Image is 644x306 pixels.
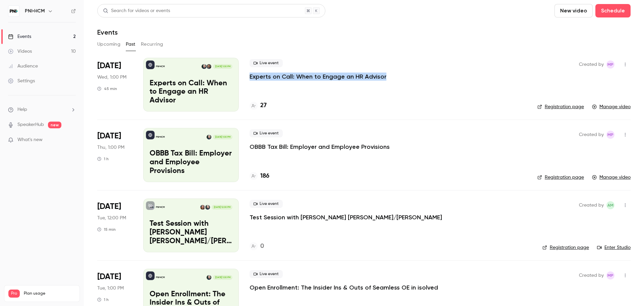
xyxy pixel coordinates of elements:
[554,4,593,17] button: New video
[212,205,232,210] span: [DATE] 12:00 PM
[250,283,438,292] a: Open Enrollment: The Insider Ins & Outs of Seamless OE in isolved
[260,101,267,110] h4: 27
[97,227,116,232] div: 15 min
[592,174,631,181] a: Manage video
[607,60,613,69] span: MP
[606,271,614,279] span: Melissa Pisarski
[250,200,283,208] span: Live event
[97,199,132,252] div: Aug 26 Tue, 12:00 PM (America/New York)
[8,48,32,55] div: Videos
[8,6,19,16] img: PNI•HCM
[579,271,604,279] span: Created by
[579,60,604,69] span: Created by
[579,201,604,209] span: Created by
[150,220,232,246] p: Test Session with [PERSON_NAME] [PERSON_NAME]/[PERSON_NAME]
[143,199,239,252] a: Test Session with Shulman Rogers/NancyPNI•HCMAmy MillerNancy Kuhn[DATE] 12:00 PMTest Session with...
[579,131,604,139] span: Created by
[25,8,45,14] h6: PNI•HCM
[537,174,584,181] a: Registration page
[143,58,239,112] a: Experts on Call: When to Engage an HR AdvisorPNI•HCMKyle WadeAmy Miller[DATE] 1:00 PMExperts on C...
[250,172,269,181] a: 186
[207,135,211,139] img: Amy Miller
[103,7,170,14] div: Search for videos or events
[213,135,232,139] span: [DATE] 1:00 PM
[150,149,232,175] p: OBBB Tax Bill: Employer and Employee Provisions
[606,201,614,209] span: Amy Miller
[250,129,283,137] span: Live event
[97,285,124,292] span: Tue, 1:00 PM
[97,28,118,36] h1: Events
[8,63,38,70] div: Audience
[607,271,613,279] span: MP
[202,64,206,69] img: Amy Miller
[250,270,283,278] span: Live event
[595,4,631,17] button: Schedule
[156,276,165,279] p: PNI•HCM
[17,121,44,128] a: SpeakerHub
[143,128,239,182] a: OBBB Tax Bill: Employer and Employee ProvisionsPNI•HCMAmy Miller[DATE] 1:00 PMOBBB Tax Bill: Empl...
[156,135,165,139] p: PNI•HCM
[250,143,390,151] a: OBBB Tax Bill: Employer and Employee Provisions
[97,131,121,141] span: [DATE]
[156,65,165,68] p: PNI•HCM
[97,201,121,212] span: [DATE]
[260,172,269,181] h4: 186
[24,291,75,296] span: Plan usage
[207,275,211,280] img: Amy Miller
[597,244,631,251] a: Enter Studio
[150,79,232,105] p: Experts on Call: When to Engage an HR Advisor
[8,33,31,40] div: Events
[97,39,120,50] button: Upcoming
[97,58,132,112] div: Sep 17 Wed, 1:00 PM (America/New York)
[8,78,35,84] div: Settings
[97,144,124,151] span: Thu, 1:00 PM
[141,39,163,50] button: Recurring
[250,73,386,81] a: Experts on Call: When to Engage an HR Advisor
[213,275,232,280] span: [DATE] 1:00 PM
[607,131,613,139] span: MP
[207,64,211,69] img: Kyle Wade
[8,290,20,298] span: Pro
[606,60,614,69] span: Melissa Pisarski
[250,59,283,67] span: Live event
[97,215,126,221] span: Tue, 12:00 PM
[48,122,61,128] span: new
[68,137,76,143] iframe: Noticeable Trigger
[250,101,267,110] a: 27
[97,156,109,162] div: 1 h
[17,136,43,143] span: What's new
[606,131,614,139] span: Melissa Pisarski
[213,64,232,69] span: [DATE] 1:00 PM
[126,39,136,50] button: Past
[537,103,584,110] a: Registration page
[97,128,132,182] div: Aug 28 Thu, 1:00 PM (America/New York)
[97,297,109,302] div: 1 h
[97,60,121,71] span: [DATE]
[200,205,205,210] img: Nancy Kuhn
[250,213,442,221] a: Test Session with [PERSON_NAME] [PERSON_NAME]/[PERSON_NAME]
[260,242,264,251] h4: 0
[97,86,117,91] div: 45 min
[8,106,76,113] li: help-dropdown-opener
[97,74,126,81] span: Wed, 1:00 PM
[592,103,631,110] a: Manage video
[17,106,27,113] span: Help
[542,244,589,251] a: Registration page
[205,205,210,210] img: Amy Miller
[156,206,165,209] p: PNI•HCM
[97,271,121,282] span: [DATE]
[250,242,264,251] a: 0
[607,201,613,209] span: AM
